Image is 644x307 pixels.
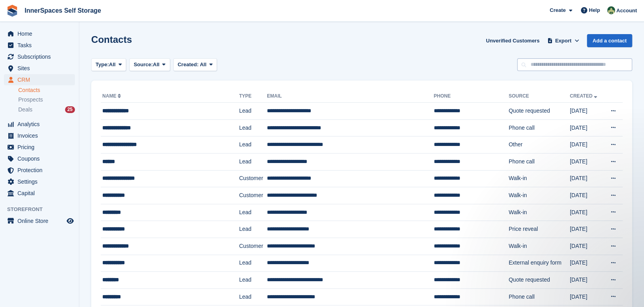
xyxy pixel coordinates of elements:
a: Add a contact [587,34,632,47]
span: Settings [17,176,65,187]
span: Tasks [17,40,65,51]
a: menu [4,176,75,187]
td: Walk-in [508,170,569,187]
td: [DATE] [570,153,604,170]
a: Prospects [18,96,75,104]
td: Quote requested [508,103,569,120]
a: menu [4,142,75,153]
td: Lead [239,103,267,120]
td: Phone call [508,153,569,170]
span: Subscriptions [17,51,65,62]
td: [DATE] [570,272,604,289]
td: [DATE] [570,136,604,153]
a: Preview store [65,216,75,226]
img: Paula Amey [607,6,615,14]
td: Walk-in [508,238,569,255]
td: Customer [239,187,267,204]
a: menu [4,51,75,62]
td: [DATE] [570,103,604,120]
td: Lead [239,153,267,170]
td: Quote requested [508,272,569,289]
a: menu [4,40,75,51]
a: Created [570,93,599,99]
a: Deals 25 [18,106,75,114]
th: Email [267,90,433,103]
a: menu [4,28,75,39]
span: Coupons [17,153,65,164]
a: menu [4,119,75,130]
span: Source: [134,61,153,69]
a: Unverified Customers [483,34,542,47]
td: Lead [239,204,267,221]
span: Help [589,6,600,14]
span: Sites [17,63,65,74]
button: Source: All [129,58,170,71]
a: menu [4,74,75,85]
td: Price reveal [508,221,569,238]
th: Type [239,90,267,103]
div: 25 [65,106,75,113]
span: CRM [17,74,65,85]
span: Invoices [17,130,65,141]
button: Type: All [91,58,126,71]
td: Lead [239,288,267,305]
button: Export [546,34,581,47]
span: Prospects [18,96,43,104]
td: Other [508,136,569,153]
button: Created: All [173,58,217,71]
td: [DATE] [570,255,604,272]
td: [DATE] [570,187,604,204]
td: [DATE] [570,170,604,187]
td: Phone call [508,119,569,136]
td: Walk-in [508,204,569,221]
td: Phone call [508,288,569,305]
td: Lead [239,119,267,136]
span: Export [555,37,571,45]
td: Customer [239,170,267,187]
span: All [153,61,160,69]
th: Phone [434,90,509,103]
a: InnerSpaces Self Storage [21,4,104,17]
span: Pricing [17,142,65,153]
a: menu [4,153,75,164]
td: [DATE] [570,204,604,221]
a: Contacts [18,86,75,94]
span: All [109,61,116,69]
span: Create [550,6,565,14]
th: Source [508,90,569,103]
td: Lead [239,255,267,272]
td: Lead [239,136,267,153]
span: All [200,61,207,67]
span: Storefront [7,205,79,213]
td: [DATE] [570,288,604,305]
span: Account [616,7,637,15]
span: Type: [96,61,109,69]
td: External enquiry form [508,255,569,272]
a: menu [4,215,75,226]
img: stora-icon-8386f47178a22dfd0bd8f6a31ec36ba5ce8667c1dd55bd0f319d3a0aa187defe.svg [6,5,18,17]
span: Capital [17,188,65,199]
td: [DATE] [570,238,604,255]
td: Lead [239,221,267,238]
span: Analytics [17,119,65,130]
span: Protection [17,165,65,176]
td: Lead [239,272,267,289]
a: menu [4,188,75,199]
a: menu [4,165,75,176]
span: Deals [18,106,33,113]
a: Name [102,93,123,99]
td: [DATE] [570,221,604,238]
span: Online Store [17,215,65,226]
a: menu [4,130,75,141]
span: Home [17,28,65,39]
td: Walk-in [508,187,569,204]
span: Created: [178,61,199,67]
td: Customer [239,238,267,255]
td: [DATE] [570,119,604,136]
a: menu [4,63,75,74]
h1: Contacts [91,34,132,45]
